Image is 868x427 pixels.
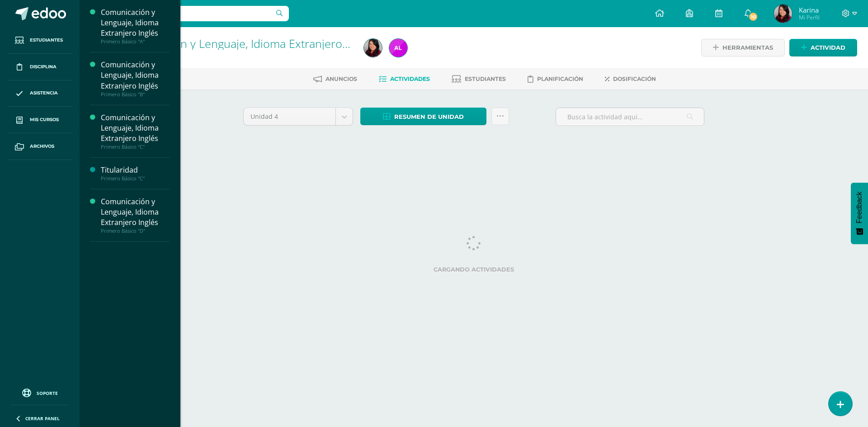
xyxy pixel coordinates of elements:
[101,38,170,45] div: Primero Básico "A"
[114,50,353,58] div: Primero Básico 'B'
[37,390,58,396] span: Soporte
[101,228,170,234] div: Primero Básico "D"
[605,72,656,86] a: Dosificación
[528,72,583,86] a: Planificación
[114,36,375,51] a: Comunicación y Lenguaje, Idioma Extranjero Inglés
[30,37,63,44] span: Estudiantes
[101,113,170,150] a: Comunicación y Lenguaje, Idioma Extranjero InglésPrimero Básico "C"
[243,266,704,273] label: Cargando actividades
[465,75,506,82] span: Estudiantes
[30,116,59,123] span: Mis cursos
[7,107,72,133] a: Mis cursos
[722,39,773,56] span: Herramientas
[101,7,170,45] a: Comunicación y Lenguaje, Idioma Extranjero InglésPrimero Básico "A"
[613,75,656,82] span: Dosificación
[452,72,506,86] a: Estudiantes
[114,37,353,50] h1: Comunicación y Lenguaje, Idioma Extranjero Inglés
[313,72,357,86] a: Anuncios
[250,108,329,125] span: Unidad 4
[799,14,820,21] span: Mi Perfil
[85,6,289,21] input: Busca un usuario...
[244,108,353,125] a: Unidad 4
[30,63,57,70] span: Disciplina
[855,192,863,223] span: Feedback
[7,27,72,54] a: Estudiantes
[7,80,72,107] a: Asistencia
[774,5,792,23] img: 2b2d077cd3225eb4770a88151ad57b39.png
[101,197,170,228] div: Comunicación y Lenguaje, Idioma Extranjero Inglés
[101,165,170,175] div: Titularidad
[101,175,170,182] div: Primero Básico "C"
[811,39,845,56] span: Actividad
[799,5,820,14] span: Karina
[101,91,170,98] div: Primero Básico "B"
[30,89,58,97] span: Asistencia
[701,39,785,56] a: Herramientas
[325,75,357,82] span: Anuncios
[390,75,430,82] span: Actividades
[851,183,868,244] button: Feedback - Mostrar encuesta
[394,108,464,125] span: Resumen de unidad
[101,60,170,97] a: Comunicación y Lenguaje, Idioma Extranjero InglésPrimero Básico "B"
[556,108,704,126] input: Busca la actividad aquí...
[101,144,170,150] div: Primero Básico "C"
[389,39,407,57] img: 911ff7f6a042b5aa398555e087fa27a6.png
[379,72,430,86] a: Actividades
[101,113,170,144] div: Comunicación y Lenguaje, Idioma Extranjero Inglés
[11,386,69,399] a: Soporte
[101,197,170,234] a: Comunicación y Lenguaje, Idioma Extranjero InglésPrimero Básico "D"
[101,7,170,38] div: Comunicación y Lenguaje, Idioma Extranjero Inglés
[7,133,72,160] a: Archivos
[101,60,170,91] div: Comunicación y Lenguaje, Idioma Extranjero Inglés
[25,415,60,422] span: Cerrar panel
[7,54,72,80] a: Disciplina
[30,143,54,150] span: Archivos
[748,12,758,22] span: 10
[364,39,382,57] img: 2b2d077cd3225eb4770a88151ad57b39.png
[789,39,857,56] a: Actividad
[101,165,170,182] a: TitularidadPrimero Básico "C"
[537,75,583,82] span: Planificación
[360,108,486,125] a: Resumen de unidad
